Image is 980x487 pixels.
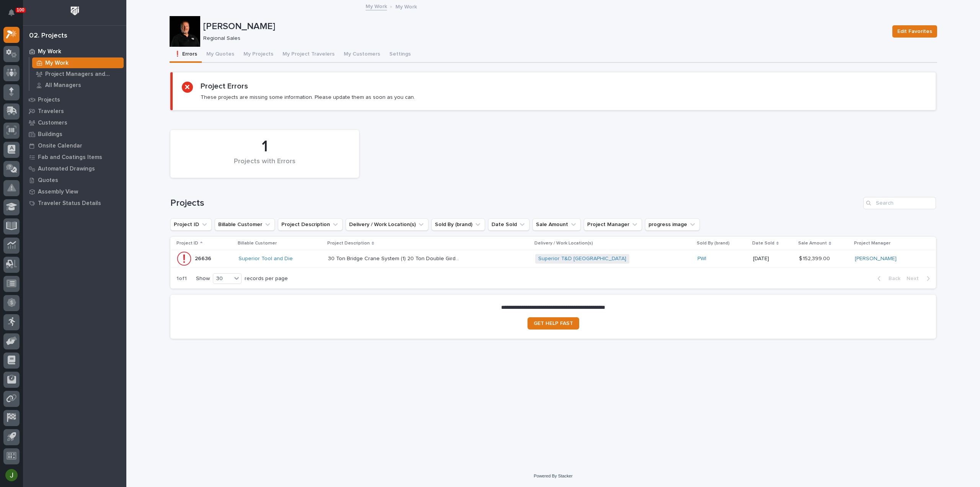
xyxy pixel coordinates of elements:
span: Next [906,275,923,282]
span: GET HELP FAST [534,321,573,326]
p: Billable Customer [238,239,277,248]
span: Back [884,275,900,282]
p: Project Managers and Engineers [45,71,121,78]
p: Traveler Status Details [38,200,101,207]
button: Settings [385,47,415,63]
p: Travelers [38,108,64,115]
p: $ 152,399.00 [799,254,831,262]
button: Billable Customer [215,218,275,231]
p: 100 [17,7,24,13]
button: Back [871,275,903,282]
button: Next [903,275,936,282]
button: Notifications [3,5,20,21]
p: My Work [45,60,69,67]
button: users-avatar [3,467,20,483]
p: These projects are missing some information. Please update them as soon as you can. [201,94,415,101]
p: Delivery / Work Location(s) [534,239,593,248]
button: My Customers [339,47,385,63]
a: Travelers [23,105,126,117]
button: My Projects [239,47,278,63]
button: My Quotes [202,47,239,63]
p: Onsite Calendar [38,143,82,149]
p: My Work [395,2,417,10]
div: 1 [183,137,346,156]
p: Sale Amount [798,239,827,248]
a: Traveler Status Details [23,197,126,209]
a: GET HELP FAST [528,317,579,330]
p: All Managers [45,82,81,89]
a: Assembly View [23,186,126,197]
a: My Work [29,57,126,68]
p: Quotes [38,177,58,184]
a: Powered By Stacker [534,474,572,478]
a: My Work [366,2,387,10]
p: Date Sold [752,239,774,248]
button: Delivery / Work Location(s) [346,218,428,231]
span: Edit Favorites [897,27,932,36]
input: Search [863,197,936,209]
div: Notifications100 [10,9,20,21]
a: Quotes [23,174,126,186]
p: Fab and Coatings Items [38,154,102,161]
p: Project Description [327,239,370,248]
button: Sold By (brand) [431,218,485,231]
a: Buildings [23,128,126,140]
button: My Project Travelers [278,47,339,63]
a: PWI [697,256,706,262]
a: Superior T&D [GEOGRAPHIC_DATA] [538,256,626,262]
tr: 2663626636 Superior Tool and Die 30 Ton Bridge Crane System (1) 20 Ton Double Girder (2) 10 Ton H... [170,250,936,267]
p: Customers [38,120,67,126]
a: All Managers [29,80,126,90]
button: Project Description [278,218,343,231]
a: Superior Tool and Die [238,256,293,262]
p: records per page [245,275,288,282]
h1: Projects [170,198,860,209]
p: 1 of 1 [170,269,193,288]
img: Workspace Logo [68,4,82,18]
a: [PERSON_NAME] [855,256,897,262]
h2: Project Errors [201,82,248,91]
p: Show [196,275,210,282]
div: Projects with Errors [183,157,346,174]
p: Sold By (brand) [697,239,730,248]
p: Project Manager [854,239,890,248]
button: Edit Favorites [892,25,937,38]
p: 30 Ton Bridge Crane System (1) 20 Ton Double Girder (2) 10 Ton Hoists [328,254,464,262]
div: 02. Projects [29,32,67,40]
button: Date Sold [488,218,529,231]
button: Sale Amount [532,218,581,231]
p: Regional Sales [203,35,883,42]
a: Customers [23,117,126,128]
p: 26636 [195,254,213,262]
button: progress image [645,218,700,231]
p: Projects [38,97,60,103]
a: Fab and Coatings Items [23,151,126,163]
p: My Work [38,48,61,55]
a: Automated Drawings [23,163,126,174]
a: Project Managers and Engineers [29,69,126,79]
button: ❗ Errors [170,47,202,63]
p: Assembly View [38,189,78,195]
p: Buildings [38,131,62,138]
p: [DATE] [753,256,793,262]
p: Automated Drawings [38,166,95,172]
a: My Work [23,46,126,57]
a: Onsite Calendar [23,140,126,151]
button: Project ID [170,218,212,231]
a: Projects [23,94,126,105]
div: 30 [213,275,232,283]
p: [PERSON_NAME] [203,21,886,32]
button: Project Manager [584,218,642,231]
p: Project ID [176,239,198,248]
